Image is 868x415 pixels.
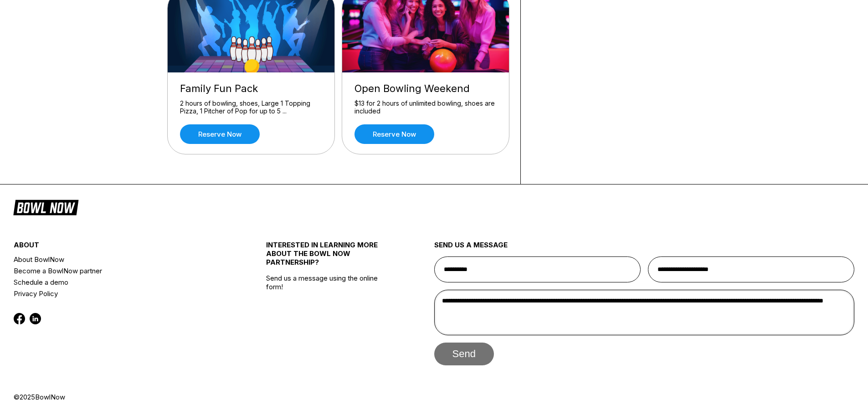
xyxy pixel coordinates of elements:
a: Privacy Policy [14,288,224,299]
div: $13 for 2 hours of unlimited bowling, shoes are included [354,99,497,115]
a: Become a BowlNow partner [14,265,224,277]
div: 2 hours of bowling, shoes, Large 1 Topping Pizza, 1 Pitcher of Pop for up to 5 ... [180,99,322,115]
a: About BowlNow [14,254,224,265]
a: Reserve now [354,124,434,144]
div: Open Bowling Weekend [354,82,497,95]
button: send [434,343,494,365]
div: © 2025 BowlNow [14,393,854,401]
div: INTERESTED IN LEARNING MORE ABOUT THE BOWL NOW PARTNERSHIP? [266,241,392,274]
div: send us a message [434,241,855,256]
a: Reserve now [180,124,260,144]
a: Schedule a demo [14,277,224,288]
div: Send us a message using the online form! [266,220,392,393]
div: about [14,241,224,254]
div: Family Fun Pack [180,82,322,95]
